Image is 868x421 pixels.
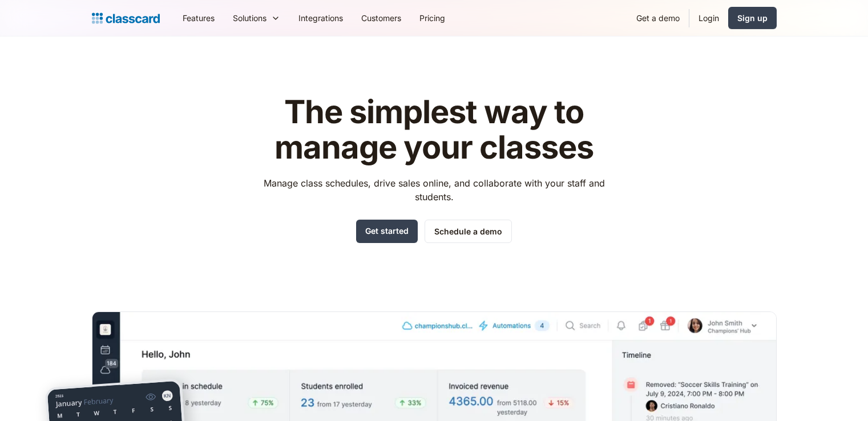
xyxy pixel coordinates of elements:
a: Pricing [410,5,454,31]
div: Solutions [224,5,289,31]
a: Login [689,5,728,31]
a: Features [173,5,224,31]
div: Solutions [233,12,267,24]
p: Manage class schedules, drive sales online, and collaborate with your staff and students. [253,176,615,204]
h1: The simplest way to manage your classes [253,95,615,165]
a: Sign up [728,7,777,29]
div: Sign up [737,12,768,24]
a: Get started [356,220,418,243]
a: home [92,10,160,26]
a: Get a demo [627,5,689,31]
a: Integrations [289,5,352,31]
a: Schedule a demo [425,220,512,243]
a: Customers [352,5,410,31]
